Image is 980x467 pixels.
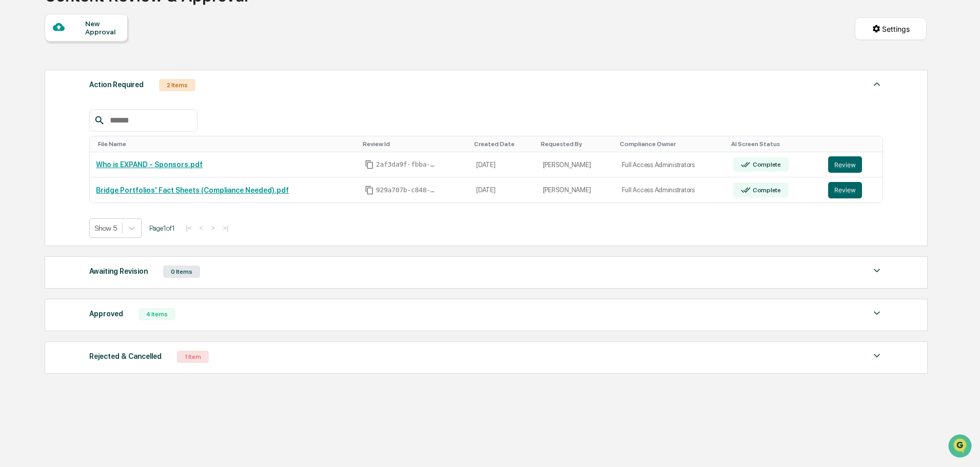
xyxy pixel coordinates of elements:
a: 🔎Data Lookup [6,145,69,163]
img: caret [871,307,883,319]
button: Review [828,156,862,173]
div: Toggle SortBy [620,140,723,148]
a: Review [828,156,876,173]
td: Full Access Administrators [616,152,728,178]
div: Toggle SortBy [731,140,818,148]
img: caret [871,78,883,90]
span: 929a707b-c848-4e78-856e-ecb3d08bbf9c [376,186,438,194]
span: Page 1 of 1 [149,224,175,232]
td: [DATE] [470,177,537,202]
span: Preclearance [21,129,66,139]
div: New Approval [85,19,120,36]
div: Action Required [89,78,144,91]
p: How can we help? [10,22,187,38]
div: Complete [751,161,781,168]
div: Start new chat [35,78,168,89]
img: caret [871,265,883,277]
a: Who is EXPAND - Sponsors.pdf [96,160,203,169]
div: Toggle SortBy [830,140,878,148]
div: Awaiting Revision [89,265,148,278]
td: Full Access Administrators [616,177,728,202]
div: 🖐️ [10,130,18,138]
div: Toggle SortBy [541,140,612,148]
div: 1 Item [177,351,209,363]
iframe: Open customer support [947,433,975,461]
a: Bridge Portfolios' Fact Sheets (Compliance Needed).pdf [96,186,289,194]
div: 🔎 [10,150,18,158]
a: 🗄️Attestations [70,125,131,144]
span: Data Lookup [21,149,65,159]
div: 0 Items [163,266,200,278]
div: 🗄️ [74,130,83,138]
a: Review [828,182,876,198]
div: 4 Items [139,308,175,320]
div: Toggle SortBy [98,140,355,148]
td: [PERSON_NAME] [537,177,616,202]
button: Settings [855,17,927,40]
button: < [196,224,206,232]
img: 1746055101610-c473b297-6a78-478c-a979-82029cc54cd1 [10,78,29,97]
a: Powered byPylon [72,173,124,181]
div: Rejected & Cancelled [89,350,162,363]
div: Complete [751,187,781,194]
div: 2 Items [159,79,195,91]
span: Copy Id [365,186,374,195]
a: 🖐️Preclearance [6,125,70,144]
div: We're available if you need us! [35,89,130,97]
span: Attestations [85,129,127,139]
button: Review [828,182,862,198]
span: Pylon [102,174,124,181]
div: Toggle SortBy [363,140,466,148]
span: 2af3da9f-fbba-4bc0-8403-cc33b3d6d581 [376,160,438,169]
button: Start new chat [174,82,187,94]
button: >| [220,224,231,232]
button: > [208,224,218,232]
img: caret [871,350,883,362]
div: Toggle SortBy [474,140,533,148]
td: [DATE] [470,152,537,178]
span: Copy Id [365,160,374,169]
div: Approved [89,307,123,320]
td: [PERSON_NAME] [537,152,616,178]
button: |< [183,224,194,232]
